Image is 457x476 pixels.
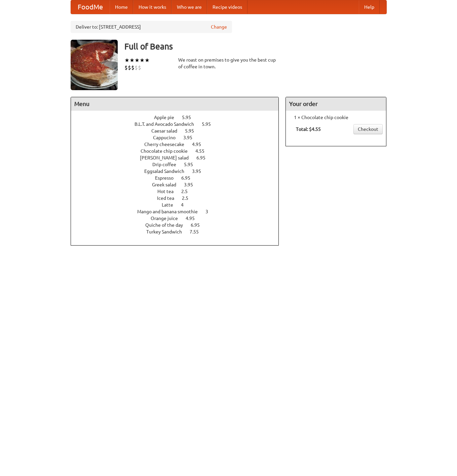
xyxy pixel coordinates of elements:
[71,0,110,14] a: FoodMe
[151,128,206,134] a: Caesar salad 5.95
[286,97,386,111] h4: Your order
[192,142,208,147] span: 4.95
[207,0,247,14] a: Recipe videos
[178,57,279,70] div: We roast on premises to give you the best cup of coffee in town.
[151,216,207,221] a: Orange juice 4.95
[184,162,200,167] span: 5.95
[182,195,195,201] span: 2.5
[154,115,181,120] span: Apple pie
[140,155,195,160] span: [PERSON_NAME] salad
[137,209,204,214] span: Mango and banana smoothie
[137,209,221,214] a: Mango and banana smoothie 3
[152,162,205,167] a: Drip coffee 5.95
[141,148,194,154] span: Chocolate chip cookie
[144,142,191,147] span: Cherry cheesecake
[133,0,172,14] a: How it works
[151,216,185,221] span: Orange juice
[152,182,205,187] a: Greek salad 3.95
[157,195,181,201] span: Iced tea
[144,142,214,147] a: Cherry cheesecake 4.95
[135,121,201,127] span: B.L.T. and Avocado Sandwich
[124,64,128,71] li: $
[152,162,183,167] span: Drip coffee
[190,229,205,234] span: 7.55
[181,202,190,208] span: 4
[146,229,211,234] a: Turkey Sandwich 7.55
[154,115,203,120] a: Apple pie 5.95
[162,202,196,208] a: Latte 4
[155,175,180,181] span: Espresso
[145,222,212,228] a: Quiche of the day 6.95
[124,40,387,53] h3: Full of Beans
[124,57,129,64] li: ★
[146,229,189,234] span: Turkey Sandwich
[71,40,118,90] img: angular.jpg
[182,115,198,120] span: 5.95
[157,189,200,194] a: Hot tea 2.5
[196,155,212,160] span: 6.95
[140,155,218,160] a: [PERSON_NAME] salad 6.95
[128,64,131,71] li: $
[191,222,206,228] span: 6.95
[129,57,135,64] li: ★
[192,169,208,174] span: 3.95
[289,114,383,121] li: 1 × Chocolate chip cookie
[135,121,223,127] a: B.L.T. and Avocado Sandwich 5.95
[71,97,279,111] h4: Menu
[141,148,217,154] a: Chocolate chip cookie 4.55
[172,0,207,14] a: Who we are
[110,0,133,14] a: Home
[186,216,201,221] span: 4.95
[359,0,380,14] a: Help
[135,57,140,64] li: ★
[131,64,135,71] li: $
[157,195,201,201] a: Iced tea 2.5
[181,175,197,181] span: 6.95
[181,189,194,194] span: 2.5
[183,135,199,140] span: 3.95
[195,148,211,154] span: 4.55
[211,24,227,30] a: Change
[152,182,183,187] span: Greek salad
[140,57,145,64] li: ★
[155,175,203,181] a: Espresso 6.95
[202,121,218,127] span: 5.95
[185,128,201,134] span: 5.95
[153,135,205,140] a: Cappucino 3.95
[71,21,232,33] div: Deliver to: [STREET_ADDRESS]
[144,169,214,174] a: Eggsalad Sandwich 3.95
[157,189,180,194] span: Hot tea
[138,64,141,71] li: $
[145,57,150,64] li: ★
[184,182,200,187] span: 3.95
[205,209,215,214] span: 3
[296,126,321,132] b: Total: $4.55
[353,124,383,134] a: Checkout
[144,169,191,174] span: Eggsalad Sandwich
[145,222,190,228] span: Quiche of the day
[135,64,138,71] li: $
[162,202,180,208] span: Latte
[153,135,182,140] span: Cappucino
[151,128,184,134] span: Caesar salad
